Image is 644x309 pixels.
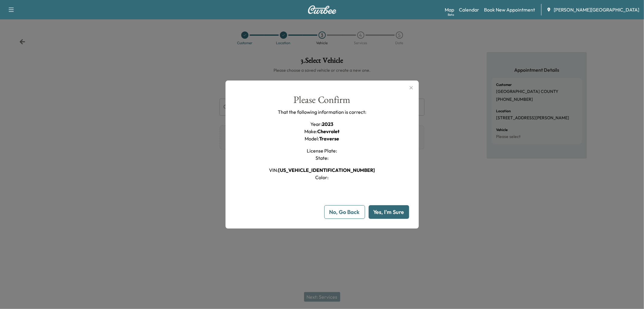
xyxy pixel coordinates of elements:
[445,6,454,13] a: MapBeta
[316,154,328,162] h1: State :
[484,6,535,13] a: Book New Appointment
[324,205,365,219] button: No, Go Back
[278,167,375,173] span: [US_VEHICLE_IDENTIFICATION_NUMBER]
[319,136,339,142] span: Traverse
[369,205,409,219] button: Yes, I'm Sure
[554,6,639,13] span: [PERSON_NAME][GEOGRAPHIC_DATA]
[311,120,334,128] h1: Year :
[307,147,337,154] h1: License Plate :
[308,5,337,14] img: Curbee Logo
[269,166,375,174] h1: VIN :
[294,95,351,109] div: Please Confirm
[305,135,339,142] h1: Model :
[318,128,340,134] span: Chevrolet
[316,174,329,181] h1: Color :
[278,108,366,116] p: That the following information is correct:
[448,12,454,17] div: Beta
[305,128,340,135] h1: Make :
[459,6,479,13] a: Calendar
[322,121,334,127] span: 2023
